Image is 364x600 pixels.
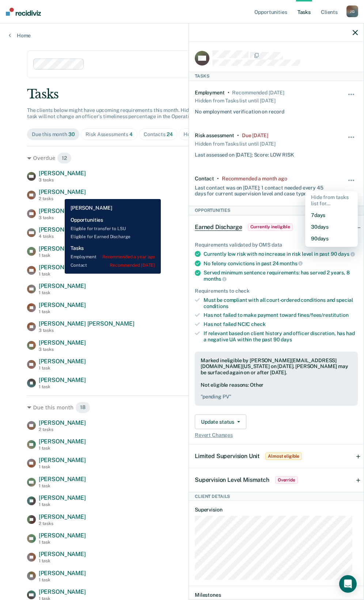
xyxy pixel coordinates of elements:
[195,182,331,197] div: Last contact was on [DATE]; 1 contact needed every 45 days for current supervision level and case...
[228,90,230,96] div: •
[195,149,294,158] div: Last assessed on [DATE]; Score: LOW RISK
[27,87,337,102] div: Tasks
[204,303,228,309] span: conditions
[204,297,358,310] div: Must be compliant with all court-ordered conditions and special
[39,577,86,582] div: 1 task
[39,347,86,352] div: 3 tasks
[251,321,265,327] span: check
[39,438,86,445] span: [PERSON_NAME]
[39,301,86,308] span: [PERSON_NAME]
[39,384,86,389] div: 1 task
[183,131,226,138] div: Home Contacts
[39,282,86,289] span: [PERSON_NAME]
[265,453,302,460] span: Almost eligible
[39,309,86,314] div: 1 task
[189,206,364,215] div: Opportunities
[189,492,364,501] div: Client Details
[39,328,134,333] div: 3 tasks
[305,191,358,210] div: Hide from tasks list for...
[39,376,86,383] span: [PERSON_NAME]
[201,357,352,376] div: Marked ineligible by [PERSON_NAME][EMAIL_ADDRESS][DOMAIN_NAME][US_STATE] on [DATE]. [PERSON_NAME]...
[39,476,86,483] span: [PERSON_NAME]
[39,540,86,545] div: 1 task
[39,446,86,451] div: 1 task
[305,233,358,244] button: 90 days
[195,95,276,106] div: Hidden from Tasks list until [DATE]
[237,132,239,139] div: •
[204,260,358,267] div: No felony convictions in past 24
[275,476,298,484] span: Override
[39,521,86,526] div: 2 tasks
[189,215,364,239] div: Earned DischargeCurrently ineligible
[39,494,86,501] span: [PERSON_NAME]
[39,457,86,464] span: [PERSON_NAME]
[242,132,268,139] div: Due 2 years ago
[189,468,364,492] div: Supervision Level MismatchOverride
[195,507,358,513] dt: Supervision
[339,575,357,593] div: Open Intercom Messenger
[232,90,284,96] div: Recommended 3 years ago
[39,513,86,520] span: [PERSON_NAME]
[27,152,337,164] div: Overdue
[39,339,86,346] span: [PERSON_NAME]
[204,270,358,282] div: Served minimum sentence requirements: has served 2 years, 8
[39,532,86,539] span: [PERSON_NAME]
[201,394,352,400] pre: " pending PV "
[195,415,246,429] button: Update status
[281,337,292,342] span: days
[195,476,269,483] span: Supervision Level Mismatch
[204,251,358,257] div: Currently low risk with no increase in risk level in past 90
[222,176,287,182] div: Recommended a month ago
[27,402,337,413] div: Due this month
[204,330,358,343] div: If relevant based on client history and officer discretion, has had a negative UA within the past 90
[39,170,86,177] span: [PERSON_NAME]
[195,432,233,438] span: Revert Changes
[39,570,86,577] span: [PERSON_NAME]
[39,271,86,277] div: 1 task
[39,196,86,201] div: 2 tasks
[305,209,358,221] button: 7 days
[39,177,86,183] div: 3 tasks
[195,224,242,231] span: Earned Discharge
[346,5,358,17] div: J G
[39,365,86,371] div: 1 task
[195,288,358,294] div: Requirements to check
[39,427,86,432] div: 2 tasks
[39,290,86,295] div: 1 task
[195,176,214,182] div: Contact
[39,215,86,220] div: 3 tasks
[195,90,225,96] div: Employment
[9,32,355,39] a: Home
[86,131,133,138] div: Risk Assessments
[338,251,354,257] span: days
[280,260,303,266] span: months
[195,132,234,139] div: Risk assessment
[75,402,90,413] span: 18
[39,226,86,233] span: [PERSON_NAME]
[297,312,349,318] span: fines/fees/restitution
[144,131,173,138] div: Contacts
[39,245,86,252] span: [PERSON_NAME]
[39,483,86,488] div: 1 task
[39,234,86,239] div: 4 tasks
[39,207,86,214] span: [PERSON_NAME]
[305,221,358,233] button: 30 days
[204,312,358,318] div: Has not failed to make payment toward
[248,224,293,231] span: Currently ineligible
[167,131,173,137] span: 24
[217,176,219,182] div: •
[195,242,358,248] div: Requirements validated by OMS data
[39,419,86,426] span: [PERSON_NAME]
[27,107,218,119] span: The clients below might have upcoming requirements this month. Hiding a below task will not chang...
[204,321,358,327] div: Has not failed NCIC
[195,592,358,598] dt: Milestones
[39,464,86,469] div: 1 task
[189,445,364,468] div: Limited Supervision UnitAlmost eligible
[6,8,41,16] img: Recidiviz
[39,502,86,507] div: 1 task
[39,358,86,365] span: [PERSON_NAME]
[68,131,75,137] span: 30
[39,253,86,258] div: 1 task
[32,131,75,138] div: Due this month
[57,152,72,164] span: 12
